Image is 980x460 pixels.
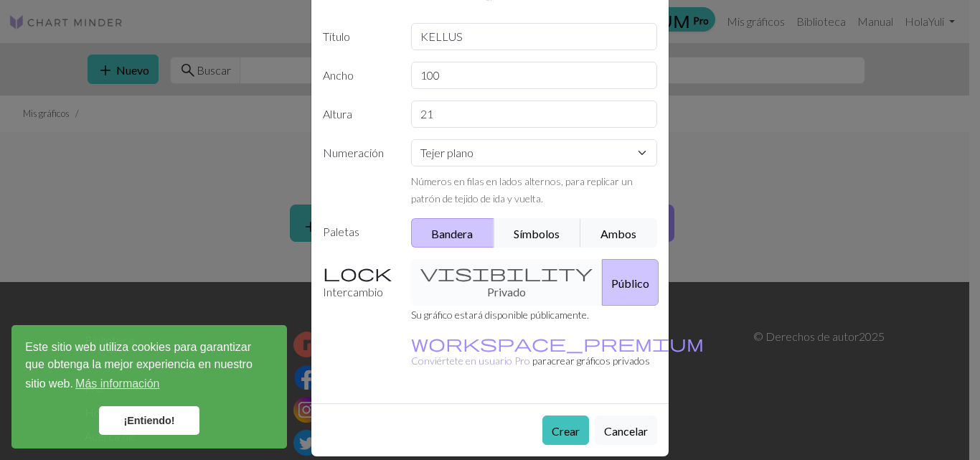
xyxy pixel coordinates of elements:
font: Numeración [323,146,384,159]
a: Descartar el mensaje de cookies [99,406,199,435]
font: Más información [75,377,159,390]
font: Paletas [323,225,359,238]
button: Símbolos [494,218,581,248]
font: Números en filas en lados alternos, para replicar un patrón de tejido de ida y vuelta. [411,175,633,205]
font: Altura [323,107,352,121]
font: para [532,355,552,367]
font: Símbolos [514,227,560,240]
a: Obtenga más información sobre las cookies [73,373,162,395]
a: Conviértete en usuario Pro [411,337,704,367]
font: Ancho [323,68,354,82]
font: Conviértete en usuario Pro [411,355,530,367]
font: crear gráficos privados [552,355,650,367]
font: Este sitio web utiliza cookies para garantizar que obtenga la mejor experiencia en nuestro sitio ... [25,341,253,390]
button: Público [602,259,659,306]
font: Bandera [431,227,473,240]
font: Cancelar [604,424,648,438]
font: Intercambio [323,285,383,299]
button: Ambos [580,218,657,248]
button: Crear [542,416,589,445]
font: Título [323,29,350,43]
font: Crear [552,424,580,438]
button: Cancelar [595,416,657,445]
span: workspace_premium [411,333,704,353]
font: ¡Entiendo! [123,415,174,426]
div: consentimiento de cookies [11,325,287,449]
font: Público [611,276,649,290]
font: Su gráfico estará disponible públicamente. [411,309,589,321]
font: Ambos [600,227,636,240]
button: Bandera [411,218,494,248]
